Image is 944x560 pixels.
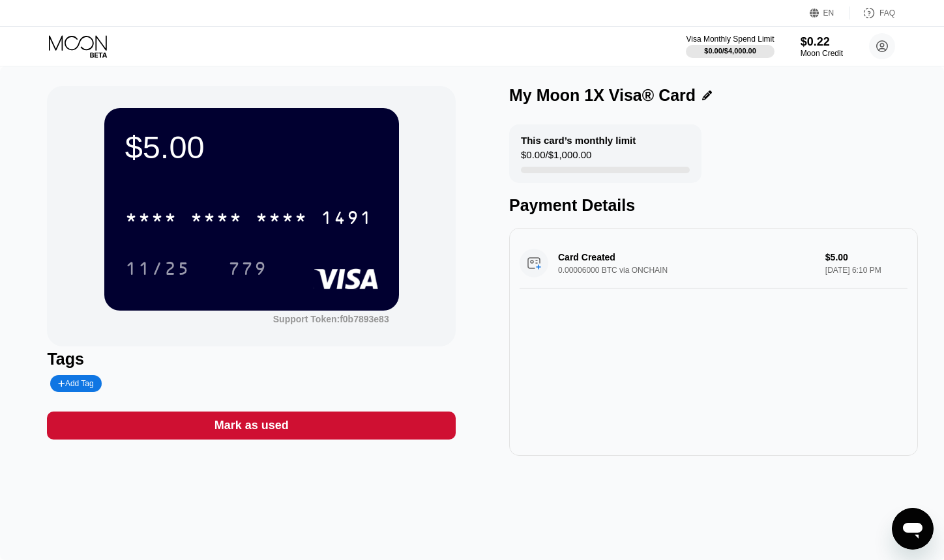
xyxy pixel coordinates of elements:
[47,412,456,440] div: Mark as used
[50,375,101,392] div: Add Tag
[125,260,190,281] div: 11/25
[58,379,93,388] div: Add Tag
[273,314,389,324] div: Support Token: f0b7893e83
[509,86,696,105] div: My Moon 1X Visa® Card
[521,135,636,146] div: This card’s monthly limit
[801,35,843,58] div: $0.22Moon Credit
[810,7,849,20] div: EN
[849,7,895,20] div: FAQ
[218,252,277,285] div: 779
[686,35,774,58] div: Visa Monthly Spend Limit$0.00/$4,000.00
[879,8,895,18] div: FAQ
[321,209,373,230] div: 1491
[892,508,934,550] iframe: Pulsante per aprire la finestra di messaggistica
[521,149,591,167] div: $0.00 / $1,000.00
[228,260,267,281] div: 779
[801,49,843,58] div: Moon Credit
[47,350,456,369] div: Tags
[801,35,843,49] div: $0.22
[704,47,756,55] div: $0.00 / $4,000.00
[115,252,200,285] div: 11/25
[273,314,389,324] div: Support Token:f0b7893e83
[214,418,289,433] div: Mark as used
[823,8,834,18] div: EN
[686,35,774,44] div: Visa Monthly Spend Limit
[125,129,378,165] div: $5.00
[509,196,918,215] div: Payment Details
